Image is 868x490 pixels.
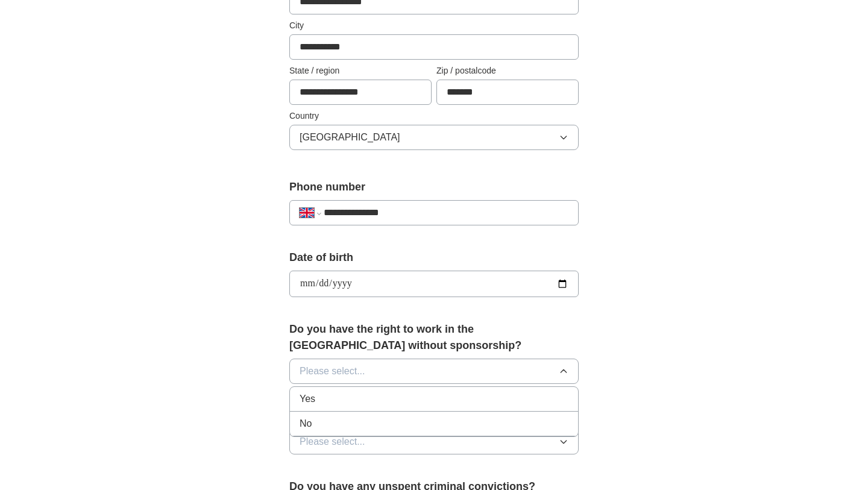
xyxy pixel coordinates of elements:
label: Zip / postalcode [436,64,579,77]
span: Yes [300,392,315,406]
label: Phone number [289,179,579,195]
span: Please select... [300,435,365,449]
label: State / region [289,64,432,77]
span: Please select... [300,364,365,378]
label: Date of birth [289,250,579,266]
span: [GEOGRAPHIC_DATA] [300,130,400,145]
label: Do you have the right to work in the [GEOGRAPHIC_DATA] without sponsorship? [289,321,579,354]
button: [GEOGRAPHIC_DATA] [289,125,579,150]
label: City [289,19,579,32]
span: No [300,416,312,431]
button: Please select... [289,359,579,384]
label: Country [289,110,579,122]
button: Please select... [289,429,579,454]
